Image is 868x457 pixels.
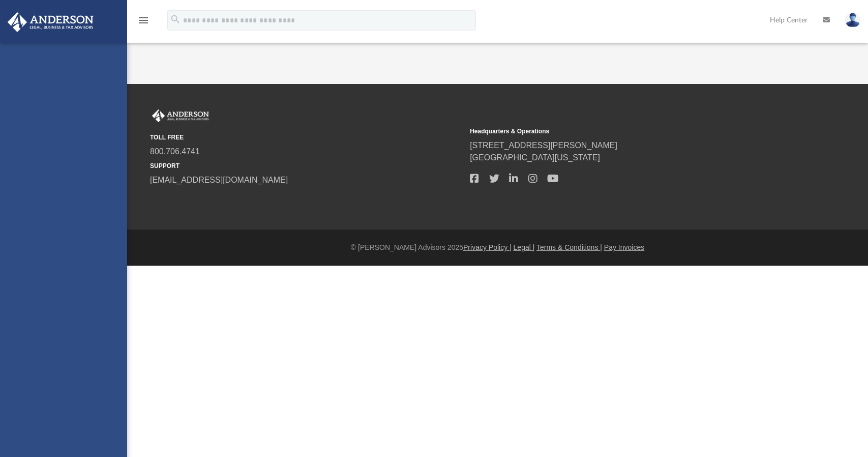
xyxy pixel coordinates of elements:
[470,141,617,150] a: [STREET_ADDRESS][PERSON_NAME]
[137,14,149,26] i: menu
[463,243,512,251] a: Privacy Policy |
[150,133,463,142] small: TOLL FREE
[150,161,463,170] small: SUPPORT
[536,243,602,251] a: Terms & Conditions |
[470,153,600,162] a: [GEOGRAPHIC_DATA][US_STATE]
[604,243,644,251] a: Pay Invoices
[845,13,860,27] img: User Pic
[150,147,200,156] a: 800.706.4741
[150,109,211,123] img: Anderson Advisors Platinum Portal
[127,242,868,253] div: © [PERSON_NAME] Advisors 2025
[5,12,97,32] img: Anderson Advisors Platinum Portal
[137,19,149,26] a: menu
[514,243,535,251] a: Legal |
[150,176,288,184] a: [EMAIL_ADDRESS][DOMAIN_NAME]
[470,127,783,136] small: Headquarters & Operations
[170,14,181,25] i: search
